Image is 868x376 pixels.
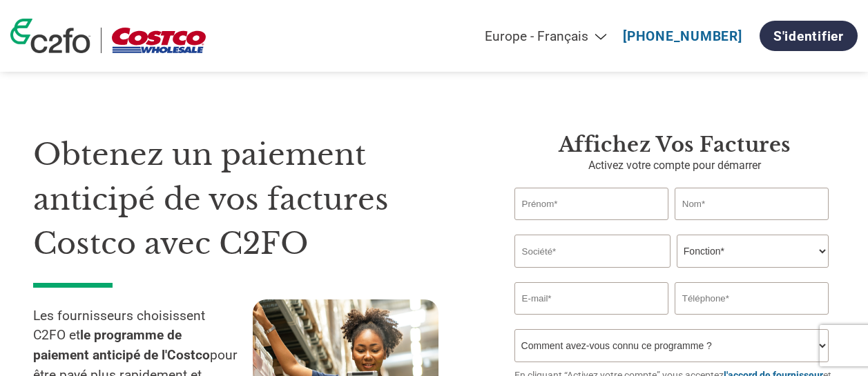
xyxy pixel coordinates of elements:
div: Inavlid Phone Number [675,316,829,324]
h3: Affichez vos factures [514,132,835,157]
div: Inavlid Email Address [514,316,668,324]
input: Société* [514,235,671,268]
a: [PHONE_NUMBER] [623,28,742,44]
select: Title/Role [677,235,829,268]
strong: le programme de paiement anticipé de l'Costco [33,327,210,363]
a: S'identifier [760,21,858,51]
input: Téléphone* [675,282,829,315]
img: c2fo logo [10,19,90,53]
div: Invalid company name or company name is too long [514,269,829,277]
input: Invalid Email format [514,282,668,315]
h1: Obtenez un paiement anticipé de vos factures Costco avec C2FO [33,132,473,266]
img: Costco [112,28,206,53]
input: Prénom* [514,188,668,220]
div: Invalid first name or first name is too long [514,221,668,229]
p: Activez votre compte pour démarrer [514,157,835,174]
div: Invalid last name or last name is too long [675,221,829,229]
